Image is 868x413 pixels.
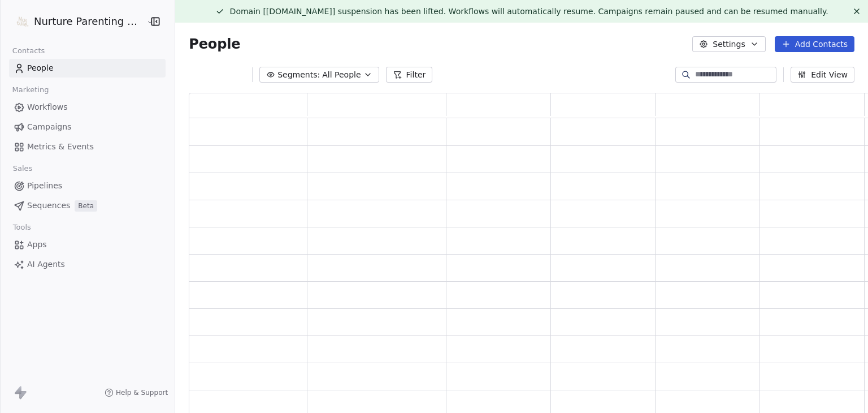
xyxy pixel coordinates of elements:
[9,255,166,274] a: AI Agents
[386,67,433,83] button: Filter
[277,69,320,81] span: Segments:
[692,36,765,52] button: Settings
[16,15,29,28] img: Logo-Nurture-2025-e0d9cf-5in.png
[14,12,138,31] button: Nurture Parenting Magazine
[189,36,240,53] span: People
[9,137,166,156] a: Metrics & Events
[116,388,168,397] span: Help & Support
[9,118,166,136] a: Campaigns
[27,62,54,74] span: People
[7,42,50,59] span: Contacts
[75,200,97,212] span: Beta
[791,67,854,83] button: Edit View
[230,7,828,16] span: Domain [[DOMAIN_NAME]] suspension has been lifted. Workflows will automatically resume. Campaigns...
[7,81,54,98] span: Marketing
[27,180,62,192] span: Pipelines
[9,98,166,117] a: Workflows
[34,14,144,29] span: Nurture Parenting Magazine
[27,239,47,251] span: Apps
[27,141,94,153] span: Metrics & Events
[322,69,361,81] span: All People
[9,196,166,215] a: SequencesBeta
[9,59,166,78] a: People
[27,259,65,270] span: AI Agents
[8,160,37,177] span: Sales
[27,200,70,212] span: Sequences
[9,177,166,195] a: Pipelines
[27,121,71,133] span: Campaigns
[775,36,854,52] button: Add Contacts
[105,388,168,397] a: Help & Support
[27,101,68,113] span: Workflows
[8,219,36,236] span: Tools
[9,235,166,254] a: Apps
